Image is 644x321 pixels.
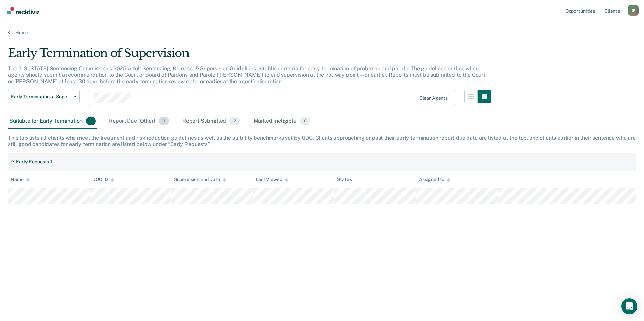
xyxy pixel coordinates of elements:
div: 1 [50,159,52,165]
p: The [US_STATE] Sentencing Commission’s 2025 Adult Sentencing, Release, & Supervision Guidelines e... [8,65,485,85]
div: Status [337,177,352,182]
div: Clear agents [419,95,448,101]
div: J P [628,5,639,16]
div: Marked Ineligible0 [252,114,312,129]
div: Open Intercom Messenger [621,298,637,314]
div: Early Requests [16,159,49,165]
div: Early Termination of Supervision [8,46,491,65]
span: 2 [229,117,240,125]
div: Assigned to [419,177,450,182]
div: Report Submitted2 [181,114,241,129]
div: Early Requests1 [8,156,55,167]
button: Early Termination of Supervision [8,90,80,103]
button: Profile dropdown button [628,5,639,16]
div: Suitable for Early Termination1 [8,114,97,129]
img: Recidiviz [7,7,39,14]
span: 1 [86,117,96,125]
div: Last Viewed [256,177,288,182]
div: Supervision End Date [174,177,226,182]
span: 0 [159,117,169,125]
div: This tab lists all clients who meet the treatment and risk reduction guidelines as well as the st... [8,135,636,147]
span: Early Termination of Supervision [11,94,71,100]
a: Home [8,30,636,36]
div: DOC ID [92,177,114,182]
div: Report Due (Other)0 [108,114,170,129]
span: 0 [300,117,310,125]
div: Name [11,177,30,182]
